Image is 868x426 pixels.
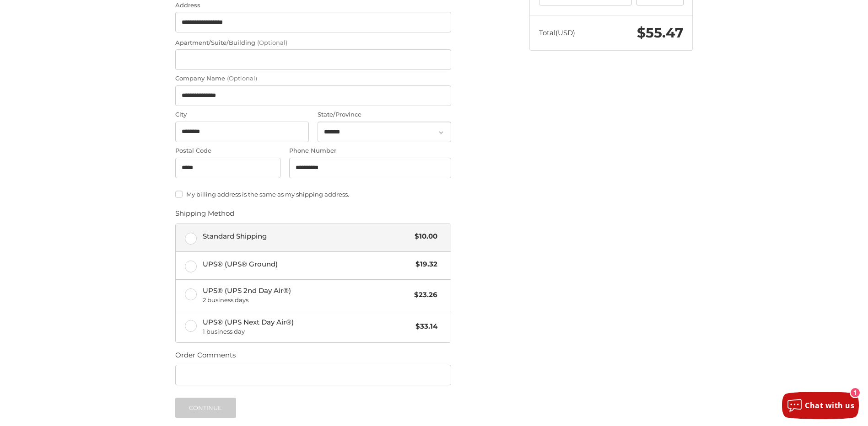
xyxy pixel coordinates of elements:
[289,146,451,155] label: Phone Number
[175,208,234,223] legend: Shipping Method
[175,191,451,198] label: My billing address is the same as my shipping address.
[410,290,437,300] span: $23.26
[175,1,451,10] label: Address
[175,74,451,83] label: Company Name
[203,296,410,305] span: 2 business days
[203,327,411,336] span: 1 business day
[175,146,280,155] label: Postal Code
[637,24,684,41] span: $55.47
[805,400,854,410] span: Chat with us
[257,39,287,46] small: (Optional)
[175,350,236,365] legend: Order Comments
[203,317,411,336] span: UPS® (UPS Next Day Air®)
[410,231,437,242] span: $10.00
[175,398,236,418] button: Continue
[203,286,410,305] span: UPS® (UPS 2nd Day Air®)
[851,388,860,397] div: 1
[782,392,859,419] button: Chat with us
[203,259,411,270] span: UPS® (UPS® Ground)
[203,231,410,242] span: Standard Shipping
[539,28,575,37] span: Total (USD)
[227,75,257,82] small: (Optional)
[175,110,309,119] label: City
[318,110,451,119] label: State/Province
[175,38,451,48] label: Apartment/Suite/Building
[411,321,437,332] span: $33.14
[411,259,437,270] span: $19.32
